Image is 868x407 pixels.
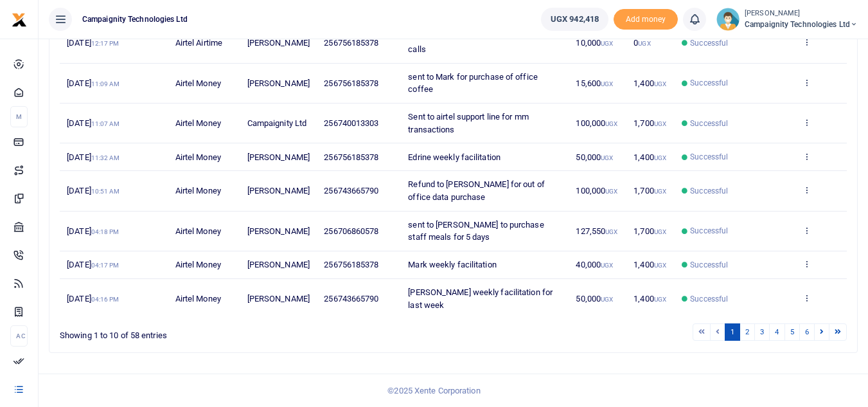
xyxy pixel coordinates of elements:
small: UGX [605,228,617,235]
span: 1,400 [633,152,666,162]
a: 2 [740,323,755,341]
small: UGX [605,120,617,127]
a: UGX 942,418 [541,8,608,31]
small: UGX [654,120,666,127]
small: UGX [654,228,666,235]
span: Campaignity Technologies Ltd [77,14,193,25]
span: [PERSON_NAME] [247,186,310,195]
span: 100,000 [576,118,617,128]
small: 11:32 AM [91,154,120,161]
span: 100,000 [576,186,617,195]
li: Toup your wallet [614,9,678,30]
small: 04:17 PM [91,262,120,269]
span: Campaignity Ltd [247,118,307,128]
a: profile-user [PERSON_NAME] Campaignity Technologies Ltd [716,8,858,31]
small: 11:09 AM [91,80,120,87]
a: logo-small logo-large logo-large [12,14,27,24]
span: 256706860578 [324,226,378,236]
span: Refund to [PERSON_NAME] for out of office data purchase [408,179,544,202]
small: UGX [654,80,666,87]
span: 15,600 [576,78,613,88]
span: 40,000 [576,260,613,269]
span: Mark weekly facilitation [408,260,496,269]
small: UGX [654,296,666,303]
span: 1,400 [633,260,666,269]
span: [PERSON_NAME] [247,78,310,88]
span: [DATE] [67,38,119,48]
span: Edrine weekly facilitation [408,152,500,162]
span: Airtel Money [175,186,221,195]
small: UGX [601,154,613,161]
small: 10:51 AM [91,188,120,195]
span: Successful [690,225,728,237]
small: UGX [601,80,613,87]
span: 256756185378 [324,152,378,162]
small: UGX [654,154,666,161]
span: Successful [690,77,728,89]
span: Airtel Money [175,294,221,303]
small: UGX [654,262,666,269]
span: Successful [690,259,728,271]
small: UGX [601,40,613,47]
small: [PERSON_NAME] [745,8,858,19]
small: UGX [638,40,650,47]
a: Add money [614,14,678,23]
small: UGX [601,262,613,269]
span: [PERSON_NAME] [247,226,310,236]
a: 1 [725,323,740,341]
a: 3 [754,323,770,341]
span: Airtel Money [175,226,221,236]
span: 256743665790 [324,186,378,195]
span: [DATE] [67,78,120,88]
span: 0 [633,38,650,48]
span: [DATE] [67,260,119,269]
span: [PERSON_NAME] [247,260,310,269]
span: [DATE] [67,118,120,128]
span: 10,000 [576,38,613,48]
span: 1,400 [633,294,666,303]
span: [PERSON_NAME] [247,294,310,303]
span: UGX 942,418 [551,13,599,26]
span: 256756185378 [324,260,378,269]
span: [PERSON_NAME] [247,152,310,162]
span: [DATE] [67,152,120,162]
small: 04:16 PM [91,296,120,303]
span: Airtel Money [175,152,221,162]
span: Cross network airtime for Mark for Neexa calls [408,32,560,54]
span: 256756185378 [324,38,378,48]
small: 12:17 PM [91,40,120,47]
span: Airtel Money [175,260,221,269]
span: Successful [690,293,728,305]
img: profile-user [716,8,740,31]
span: 256740013303 [324,118,378,128]
span: Add money [614,9,678,30]
span: [PERSON_NAME] [247,38,310,48]
span: [DATE] [67,186,120,195]
span: sent to Mark for purchase of office coffee [408,72,538,95]
span: sent to [PERSON_NAME] to purchase staff meals for 5 days [408,220,544,242]
span: [PERSON_NAME] weekly facilitation for last week [408,287,553,310]
a: 6 [799,323,815,341]
span: Campaignity Technologies Ltd [745,19,858,30]
span: Airtel Money [175,78,221,88]
span: Successful [690,37,728,49]
img: logo-small [12,12,27,28]
span: 1,700 [633,226,666,236]
small: 04:18 PM [91,228,120,235]
small: UGX [605,188,617,195]
small: UGX [601,296,613,303]
span: 1,700 [633,186,666,195]
span: Successful [690,151,728,163]
span: 50,000 [576,152,613,162]
span: Successful [690,185,728,197]
span: 127,550 [576,226,617,236]
li: M [10,106,28,127]
span: Airtel Airtime [175,38,222,48]
span: 1,400 [633,78,666,88]
a: 4 [769,323,784,341]
span: Sent to airtel support line for mm transactions [408,112,528,134]
span: [DATE] [67,226,119,236]
li: Ac [10,325,28,347]
span: Airtel Money [175,118,221,128]
span: 1,700 [633,118,666,128]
